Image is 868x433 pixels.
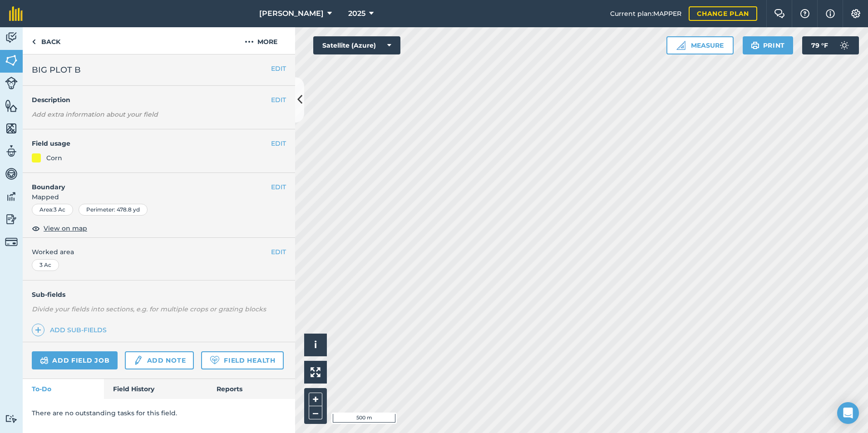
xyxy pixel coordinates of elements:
img: Four arrows, one pointing top left, one top right, one bottom right and the last bottom left [311,367,321,377]
img: svg+xml;base64,PD94bWwgdmVyc2lvbj0iMS4wIiBlbmNvZGluZz0idXRmLTgiPz4KPCEtLSBHZW5lcmF0b3I6IEFkb2JlIE... [133,355,143,366]
h4: Boundary [23,173,271,192]
div: Perimeter : 478.8 yd [79,204,148,216]
button: Satellite (Azure) [313,36,400,54]
button: EDIT [271,138,286,148]
a: To-Do [23,379,104,399]
img: svg+xml;base64,PHN2ZyB4bWxucz0iaHR0cDovL3d3dy53My5vcmcvMjAwMC9zdmciIHdpZHRoPSI1NiIgaGVpZ2h0PSI2MC... [5,54,18,67]
h4: Field usage [32,138,271,148]
img: Two speech bubbles overlapping with the left bubble in the forefront [774,9,785,18]
button: EDIT [271,64,286,74]
span: [PERSON_NAME] [259,8,324,19]
span: View on map [44,223,87,233]
img: svg+xml;base64,PHN2ZyB4bWxucz0iaHR0cDovL3d3dy53My5vcmcvMjAwMC9zdmciIHdpZHRoPSI1NiIgaGVpZ2h0PSI2MC... [5,122,18,135]
div: 3 Ac [32,259,59,271]
p: There are no outstanding tasks for this field. [32,408,286,418]
button: Measure [666,36,734,54]
button: + [309,393,322,406]
span: Worked area [32,247,286,257]
button: i [304,334,327,356]
span: BIG PLOT B [32,64,81,76]
button: EDIT [271,95,286,105]
img: svg+xml;base64,PHN2ZyB4bWxucz0iaHR0cDovL3d3dy53My5vcmcvMjAwMC9zdmciIHdpZHRoPSIxNyIgaGVpZ2h0PSIxNy... [826,8,835,19]
img: fieldmargin Logo [9,6,23,21]
img: svg+xml;base64,PHN2ZyB4bWxucz0iaHR0cDovL3d3dy53My5vcmcvMjAwMC9zdmciIHdpZHRoPSI5IiBoZWlnaHQ9IjI0Ii... [32,36,36,47]
span: 2025 [348,8,365,19]
img: svg+xml;base64,PHN2ZyB4bWxucz0iaHR0cDovL3d3dy53My5vcmcvMjAwMC9zdmciIHdpZHRoPSIxNCIgaGVpZ2h0PSIyNC... [35,325,41,335]
a: Field History [104,379,207,399]
img: svg+xml;base64,PD94bWwgdmVyc2lvbj0iMS4wIiBlbmNvZGluZz0idXRmLTgiPz4KPCEtLSBHZW5lcmF0b3I6IEFkb2JlIE... [40,355,49,366]
div: Area : 3 Ac [32,204,73,216]
h4: Sub-fields [23,290,295,300]
button: 79 °F [802,36,859,54]
button: Print [743,36,794,54]
div: Corn [46,153,62,163]
span: 79 ° F [811,36,828,54]
img: svg+xml;base64,PD94bWwgdmVyc2lvbj0iMS4wIiBlbmNvZGluZz0idXRmLTgiPz4KPCEtLSBHZW5lcmF0b3I6IEFkb2JlIE... [5,144,18,158]
button: View on map [32,223,87,234]
button: EDIT [271,247,286,257]
img: svg+xml;base64,PD94bWwgdmVyc2lvbj0iMS4wIiBlbmNvZGluZz0idXRmLTgiPz4KPCEtLSBHZW5lcmF0b3I6IEFkb2JlIE... [835,36,853,54]
span: Mapped [23,192,295,202]
a: Add field job [32,351,118,369]
em: Add extra information about your field [32,110,158,118]
span: i [314,339,317,350]
a: Reports [207,379,295,399]
h4: Description [32,95,286,105]
div: Open Intercom Messenger [837,402,859,424]
img: svg+xml;base64,PD94bWwgdmVyc2lvbj0iMS4wIiBlbmNvZGluZz0idXRmLTgiPz4KPCEtLSBHZW5lcmF0b3I6IEFkb2JlIE... [5,236,18,248]
a: Add sub-fields [32,324,110,336]
img: A cog icon [850,9,861,18]
a: Add note [125,351,194,369]
em: Divide your fields into sections, e.g. for multiple crops or grazing blocks [32,305,266,313]
a: Change plan [689,6,757,21]
img: Ruler icon [676,41,686,50]
img: svg+xml;base64,PD94bWwgdmVyc2lvbj0iMS4wIiBlbmNvZGluZz0idXRmLTgiPz4KPCEtLSBHZW5lcmF0b3I6IEFkb2JlIE... [5,414,18,423]
a: Back [23,27,69,54]
img: svg+xml;base64,PHN2ZyB4bWxucz0iaHR0cDovL3d3dy53My5vcmcvMjAwMC9zdmciIHdpZHRoPSIxOCIgaGVpZ2h0PSIyNC... [32,223,40,234]
img: svg+xml;base64,PHN2ZyB4bWxucz0iaHR0cDovL3d3dy53My5vcmcvMjAwMC9zdmciIHdpZHRoPSIyMCIgaGVpZ2h0PSIyNC... [245,36,254,47]
button: EDIT [271,182,286,192]
img: svg+xml;base64,PD94bWwgdmVyc2lvbj0iMS4wIiBlbmNvZGluZz0idXRmLTgiPz4KPCEtLSBHZW5lcmF0b3I6IEFkb2JlIE... [5,167,18,181]
button: – [309,406,322,419]
button: More [227,27,295,54]
a: Field Health [201,351,283,369]
img: svg+xml;base64,PHN2ZyB4bWxucz0iaHR0cDovL3d3dy53My5vcmcvMjAwMC9zdmciIHdpZHRoPSI1NiIgaGVpZ2h0PSI2MC... [5,99,18,113]
img: A question mark icon [799,9,810,18]
img: svg+xml;base64,PD94bWwgdmVyc2lvbj0iMS4wIiBlbmNvZGluZz0idXRmLTgiPz4KPCEtLSBHZW5lcmF0b3I6IEFkb2JlIE... [5,212,18,226]
img: svg+xml;base64,PHN2ZyB4bWxucz0iaHR0cDovL3d3dy53My5vcmcvMjAwMC9zdmciIHdpZHRoPSIxOSIgaGVpZ2h0PSIyNC... [751,40,759,51]
span: Current plan : MAPPER [610,9,681,19]
img: svg+xml;base64,PD94bWwgdmVyc2lvbj0iMS4wIiBlbmNvZGluZz0idXRmLTgiPz4KPCEtLSBHZW5lcmF0b3I6IEFkb2JlIE... [5,190,18,203]
img: svg+xml;base64,PD94bWwgdmVyc2lvbj0iMS4wIiBlbmNvZGluZz0idXRmLTgiPz4KPCEtLSBHZW5lcmF0b3I6IEFkb2JlIE... [5,77,18,89]
img: svg+xml;base64,PD94bWwgdmVyc2lvbj0iMS4wIiBlbmNvZGluZz0idXRmLTgiPz4KPCEtLSBHZW5lcmF0b3I6IEFkb2JlIE... [5,31,18,44]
